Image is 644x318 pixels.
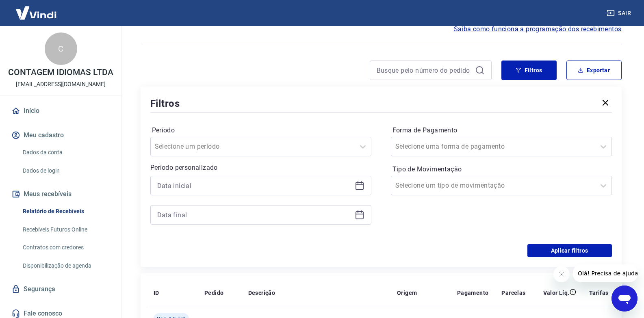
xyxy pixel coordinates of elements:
p: Descrição [248,289,275,297]
a: Dados de login [20,162,112,179]
p: ID [154,289,159,297]
span: Olá! Precisa de ajuda? [5,6,68,12]
p: Pagamento [457,289,489,297]
iframe: Botão para abrir a janela de mensagens [611,286,637,312]
p: Parcelas [501,289,525,297]
a: Saiba como funciona a programação dos recebimentos [454,24,622,34]
label: Período [152,125,370,135]
p: Período personalizado [150,163,371,173]
div: C [45,32,77,65]
a: Dados da conta [20,144,112,161]
input: Data inicial [157,180,351,192]
p: Tarifas [589,289,609,297]
button: Filtros [501,61,557,80]
p: [EMAIL_ADDRESS][DOMAIN_NAME] [16,80,106,89]
input: Data final [157,209,351,221]
button: Exportar [566,61,622,80]
button: Sair [605,6,634,21]
p: Origem [397,289,417,297]
a: Início [10,102,112,120]
button: Meus recebíveis [10,185,112,203]
a: Recebíveis Futuros Online [20,221,112,238]
button: Aplicar filtros [527,244,612,257]
label: Tipo de Movimentação [392,164,610,174]
a: Contratos com credores [20,239,112,256]
p: Pedido [204,289,223,297]
h5: Filtros [150,97,180,110]
p: CONTAGEM IDIOMAS LTDA [8,68,113,77]
img: Vindi [10,0,63,25]
a: Disponibilização de agenda [20,257,112,274]
iframe: Fechar mensagem [553,266,570,282]
p: Valor Líq. [543,289,570,297]
button: Meu cadastro [10,126,112,144]
label: Forma de Pagamento [392,125,610,135]
a: Relatório de Recebíveis [20,203,112,220]
input: Busque pelo número do pedido [377,64,472,76]
a: Segurança [10,280,112,298]
iframe: Mensagem da empresa [573,264,637,282]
